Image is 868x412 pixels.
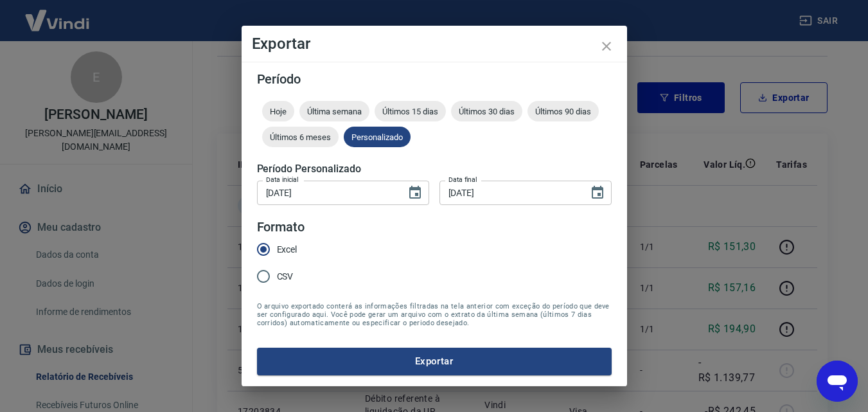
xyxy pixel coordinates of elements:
[585,180,610,206] button: Choose date, selected date is 28 de fev de 2025
[277,243,297,256] span: Excel
[527,101,599,121] div: Últimos 90 dias
[591,31,622,62] button: close
[266,175,299,184] label: Data inicial
[257,218,305,237] legend: Formato
[448,175,477,184] label: Data final
[344,132,411,142] span: Personalizado
[262,107,294,116] span: Hoje
[299,107,369,116] span: Última semana
[257,73,612,85] h5: Período
[257,348,612,375] button: Exportar
[527,107,599,116] span: Últimos 90 dias
[257,181,397,204] input: DD/MM/YYYY
[262,132,339,142] span: Últimos 6 meses
[277,270,294,283] span: CSV
[257,302,612,327] span: O arquivo exportado conterá as informações filtradas na tela anterior com exceção do período que ...
[262,101,294,121] div: Hoje
[299,101,369,121] div: Última semana
[375,107,446,116] span: Últimos 15 dias
[817,361,858,402] iframe: Botão para abrir a janela de mensagens
[262,127,339,147] div: Últimos 6 meses
[451,107,522,116] span: Últimos 30 dias
[344,127,411,147] div: Personalizado
[375,101,446,121] div: Últimos 15 dias
[439,181,580,204] input: DD/MM/YYYY
[402,180,428,206] button: Choose date, selected date is 1 de fev de 2025
[257,163,612,175] h5: Período Personalizado
[252,36,617,51] h4: Exportar
[451,101,522,121] div: Últimos 30 dias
